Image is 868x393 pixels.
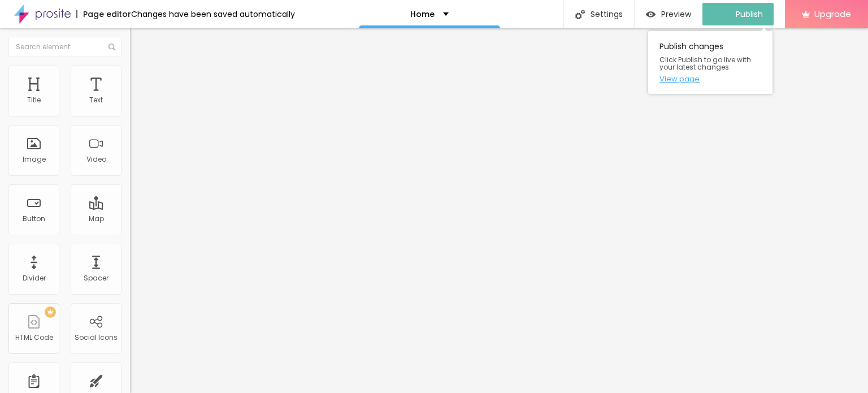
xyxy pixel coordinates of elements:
[131,10,295,18] div: Changes have been saved automatically
[84,274,108,282] div: Spacer
[89,215,104,223] div: Map
[75,334,118,342] div: Social Icons
[108,44,115,50] img: Icone
[410,10,435,18] p: Home
[814,9,851,19] span: Upgrade
[76,10,131,18] div: Page editor
[89,96,103,104] div: Text
[661,10,691,19] span: Preview
[659,75,761,83] a: View page
[635,3,702,25] button: Preview
[702,3,774,25] button: Publish
[130,28,868,393] iframe: Editor
[23,215,45,223] div: Button
[27,96,41,104] div: Title
[659,56,761,71] span: Click Publish to go live with your latest changes.
[23,274,46,282] div: Divider
[8,37,121,57] input: Search element
[15,334,53,342] div: HTML Code
[23,156,46,163] div: Image
[575,10,585,19] img: Icone
[736,10,763,19] span: Publish
[648,31,772,94] div: Publish changes
[86,156,106,163] div: Video
[646,10,656,19] img: view-1.svg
